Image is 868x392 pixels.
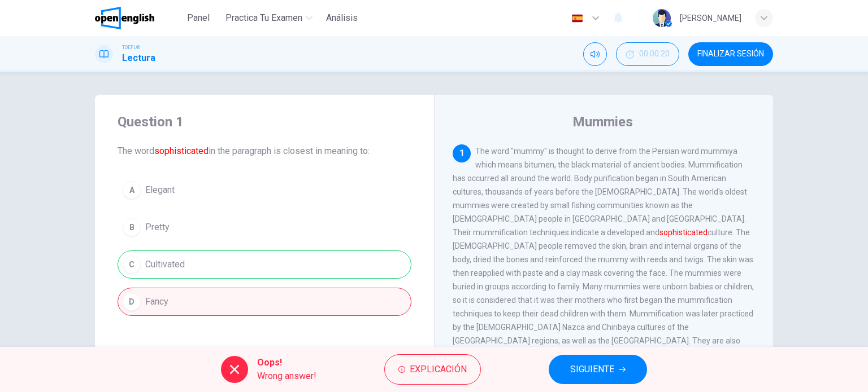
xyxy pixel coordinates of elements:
[639,50,670,59] span: 00:00:20
[572,113,633,131] h4: Mummies
[688,42,773,66] button: FINALIZAR SESIÓN
[616,42,679,66] div: Ocultar
[570,14,584,23] img: es
[180,8,216,28] button: Panel
[154,146,209,156] font: sophisticated
[410,362,467,377] span: Explicación
[118,113,411,131] h4: Question 1
[653,9,671,27] img: Profile picture
[118,144,411,158] span: The word in the paragraph is closest in meaning to:
[95,7,180,29] a: OpenEnglish logo
[122,51,155,65] h1: Lectura
[570,362,614,377] span: SIGUIENTE
[122,43,140,51] span: TOEFL®
[322,8,362,28] button: Análisis
[680,11,741,25] div: [PERSON_NAME]
[453,147,754,372] span: The word "mummy" is thought to derive from the Persian word mummiya which means bitumen, the blac...
[697,50,764,59] span: FINALIZAR SESIÓN
[616,42,679,66] button: 00:00:20
[549,355,647,384] button: SIGUIENTE
[187,11,210,25] span: Panel
[257,356,316,369] span: Oops!
[225,11,302,25] span: Practica tu examen
[221,8,317,28] button: Practica tu examen
[257,369,316,383] span: Wrong answer!
[583,42,607,66] div: Silenciar
[453,144,471,162] div: 1
[659,228,708,237] font: sophisticated
[95,7,154,29] img: OpenEnglish logo
[326,11,358,25] span: Análisis
[384,354,481,385] button: Explicación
